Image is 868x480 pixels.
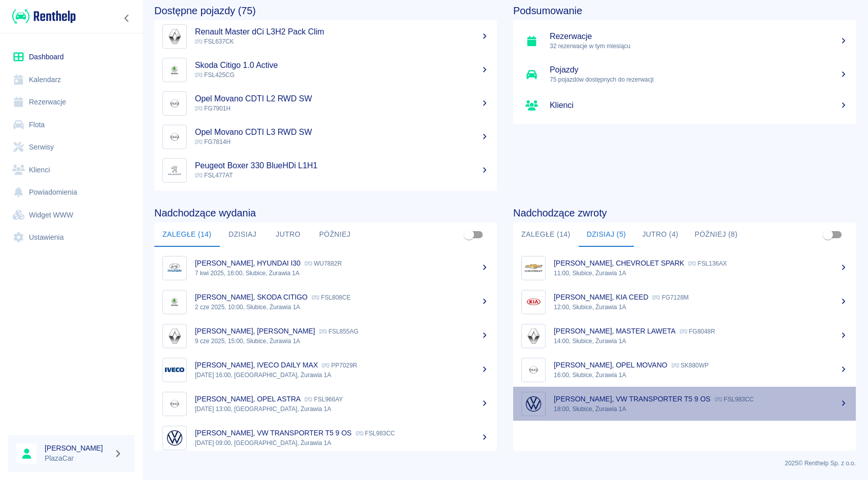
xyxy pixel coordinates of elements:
[195,371,489,380] p: [DATE] 16:00, [GEOGRAPHIC_DATA], Żurawia 1A
[154,421,497,455] a: Image[PERSON_NAME], VW TRANSPORTER T5 9 OS FSL983CC[DATE] 09:00, [GEOGRAPHIC_DATA], Żurawia 1A
[554,361,667,369] p: [PERSON_NAME], OPEL MOVANO
[524,394,543,414] img: Image
[524,292,543,312] img: Image
[550,65,848,75] h5: Pojazdy
[311,223,359,247] button: Później
[686,223,746,247] button: Później (8)
[513,251,856,285] a: Image[PERSON_NAME], CHEVROLET SPARK FSL136AX11:00, Słubice, Żurawia 1A
[165,259,184,278] img: Image
[550,31,848,42] h5: Rezerwacje
[165,94,184,113] img: Image
[195,60,489,70] h5: Skoda Citigo 1.0 Active
[195,27,489,37] h5: Renault Master dCi L3H2 Pack Clim
[554,395,711,403] p: [PERSON_NAME], VW TRANSPORTER T5 9 OS
[554,337,848,346] p: 14:00, Słubice, Żurawia 1A
[195,259,301,267] p: [PERSON_NAME], HYUNDAI I30
[165,161,184,180] img: Image
[513,58,856,91] a: Pojazdy75 pojazdów dostępnych do rezerwacji
[8,46,135,68] a: Dashboard
[305,260,342,267] p: WU7882R
[195,429,352,437] p: [PERSON_NAME], VW TRANSPORTER T5 9 OS
[165,360,184,380] img: Image
[322,362,357,369] p: PP7029R
[195,105,230,112] span: FG7901H
[305,396,343,403] p: FSL966AY
[195,161,489,171] h5: Peugeot Boxer 330 BlueHDi L1H1
[550,42,848,51] p: 32 rezerwacje w tym miesiącu
[513,223,579,247] button: Zaległe (14)
[672,362,709,369] p: SK880WP
[356,430,395,437] p: FSL983CC
[165,326,184,346] img: Image
[154,187,497,220] a: ImageVolkswagen Golf 85 Golf 8,5 Gti Clubsport FG1422S
[8,181,135,204] a: Powiadomienia
[195,404,489,414] p: [DATE] 13:00, [GEOGRAPHIC_DATA], Żurawia 1A
[165,428,184,448] img: Image
[8,159,135,181] a: Klienci
[154,353,497,387] a: Image[PERSON_NAME], IVECO DAILY MAX PP7029R[DATE] 16:00, [GEOGRAPHIC_DATA], Żurawia 1A
[312,294,351,301] p: FSL808CE
[220,223,265,247] button: Dzisiaj
[154,120,497,154] a: ImageOpel Movano CDTI L3 RWD SW FG7814H
[652,294,688,301] p: FG7128M
[554,259,684,267] p: [PERSON_NAME], CHEVROLET SPARK
[195,269,489,278] p: 7 kwi 2025, 16:00, Słubice, Żurawia 1A
[195,327,315,335] p: [PERSON_NAME], [PERSON_NAME]
[195,293,308,301] p: [PERSON_NAME], SKODA CITIGO
[45,443,110,453] h6: [PERSON_NAME]
[154,319,497,353] a: Image[PERSON_NAME], [PERSON_NAME] FSL855AG9 cze 2025, 15:00, Słubice, Żurawia 1A
[154,223,220,247] button: Zaległe (14)
[8,136,135,159] a: Serwisy
[165,27,184,46] img: Image
[524,326,543,346] img: Image
[165,60,184,80] img: Image
[513,285,856,319] a: Image[PERSON_NAME], KIA CEED FG7128M12:00, Słubice, Żurawia 1A
[154,285,497,319] a: Image[PERSON_NAME], SKODA CITIGO FSL808CE2 cze 2025, 10:00, Słubice, Żurawia 1A
[688,260,727,267] p: FSL136AX
[12,8,76,25] img: Renthelp logo
[165,292,184,312] img: Image
[154,207,497,219] h4: Nadchodzące wydania
[513,207,856,219] h4: Nadchodzące zwroty
[554,404,848,414] p: 18:00, Słubice, Żurawia 1A
[554,371,848,380] p: 16:00, Słubice, Żurawia 1A
[8,204,135,227] a: Widget WWW
[195,138,230,145] span: FG7814H
[195,38,234,45] span: FSL637CK
[154,87,497,120] a: ImageOpel Movano CDTI L2 RWD SW FG7901H
[513,387,856,421] a: Image[PERSON_NAME], VW TRANSPORTER T5 9 OS FSL983CC18:00, Słubice, Żurawia 1A
[715,396,754,403] p: FSL983CC
[45,453,110,464] p: PlazaCar
[459,225,479,244] span: Pokaż przypisane tylko do mnie
[8,68,135,91] a: Kalendarz
[154,53,497,87] a: ImageSkoda Citigo 1.0 Active FSL425CG
[319,328,358,335] p: FSL855AG
[8,91,135,114] a: Rezerwacje
[154,459,856,468] p: 2025 © Renthelp Sp. z o.o.
[165,394,184,414] img: Image
[524,259,543,278] img: Image
[265,223,311,247] button: Jutro
[8,114,135,136] a: Flota
[8,226,135,249] a: Ustawienia
[550,100,848,110] h5: Klienci
[513,5,856,17] h4: Podsumowanie
[554,293,648,301] p: [PERSON_NAME], KIA CEED
[195,94,489,104] h5: Opel Movano CDTI L2 RWD SW
[554,327,676,335] p: [PERSON_NAME], MASTER LAWETA
[195,71,235,79] span: FSL425CG
[195,361,318,369] p: [PERSON_NAME], IVECO DAILY MAX
[554,269,848,278] p: 11:00, Słubice, Żurawia 1A
[513,319,856,353] a: Image[PERSON_NAME], MASTER LAWETA FG8048R14:00, Słubice, Żurawia 1A
[524,360,543,380] img: Image
[8,8,76,25] a: Renthelp logo
[554,303,848,312] p: 12:00, Słubice, Żurawia 1A
[550,75,848,84] p: 75 pojazdów dostępnych do rezerwacji
[119,12,135,25] button: Zwiń nawigację
[513,24,856,58] a: Rezerwacje32 rezerwacje w tym miesiącu
[154,154,497,187] a: ImagePeugeot Boxer 330 BlueHDi L1H1 FSL477AT
[165,127,184,146] img: Image
[154,20,497,53] a: ImageRenault Master dCi L3H2 Pack Clim FSL637CK
[634,223,686,247] button: Jutro (4)
[818,225,838,244] span: Pokaż przypisane tylko do mnie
